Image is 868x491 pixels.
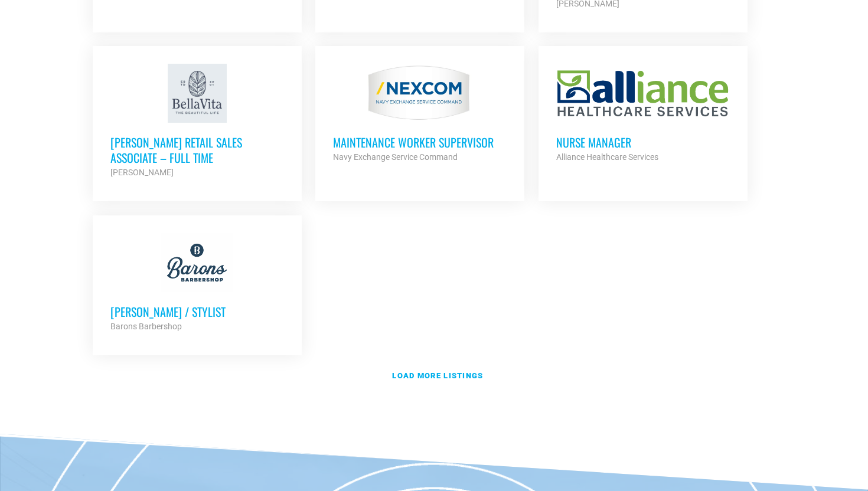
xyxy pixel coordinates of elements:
[93,215,302,351] a: [PERSON_NAME] / Stylist Barons Barbershop
[110,168,174,177] strong: [PERSON_NAME]
[556,152,658,162] strong: Alliance Healthcare Services
[333,152,458,162] strong: Navy Exchange Service Command
[93,46,302,197] a: [PERSON_NAME] Retail Sales Associate – Full Time [PERSON_NAME]
[392,371,483,380] strong: Load more listings
[110,322,182,331] strong: Barons Barbershop
[86,362,782,389] a: Load more listings
[110,135,284,165] h3: [PERSON_NAME] Retail Sales Associate – Full Time
[315,46,524,182] a: MAINTENANCE WORKER SUPERVISOR Navy Exchange Service Command
[333,135,507,150] h3: MAINTENANCE WORKER SUPERVISOR
[110,304,284,319] h3: [PERSON_NAME] / Stylist
[556,135,730,150] h3: Nurse Manager
[539,46,748,182] a: Nurse Manager Alliance Healthcare Services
